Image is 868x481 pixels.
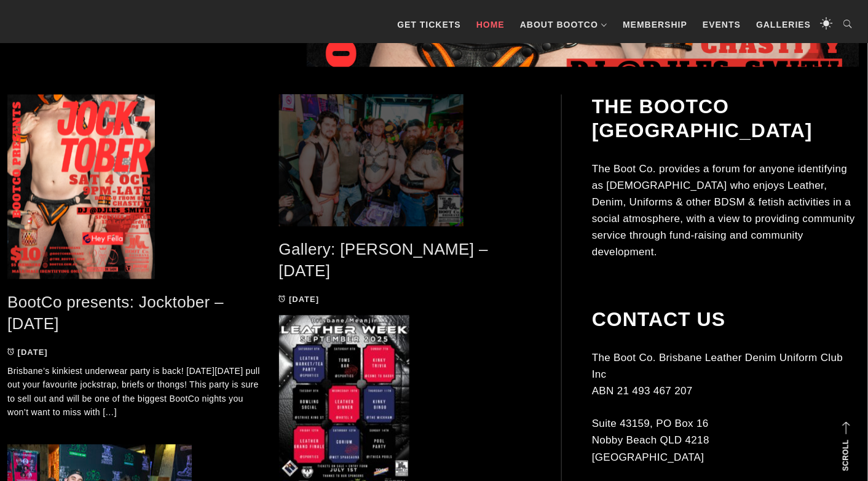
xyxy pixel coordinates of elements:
[592,161,861,261] p: The Boot Co. provides a forum for anyone identifying as [DEMOGRAPHIC_DATA] who enjoys Leather, De...
[750,6,817,43] a: Galleries
[592,308,861,332] h2: Contact Us
[592,416,861,466] p: Suite 43159, PO Box 16 Nobby Beach QLD 4218 [GEOGRAPHIC_DATA]
[7,293,224,333] a: BootCo presents: Jocktober – [DATE]
[470,6,511,43] a: Home
[842,440,850,471] strong: Scroll
[289,295,319,304] time: [DATE]
[696,6,747,43] a: Events
[7,365,260,420] p: Brisbane’s kinkiest underwear party is back! [DATE][DATE] pull out your favourite jockstrap, brie...
[279,295,320,304] a: [DATE]
[592,95,861,142] h2: The BootCo [GEOGRAPHIC_DATA]
[592,350,861,400] p: The Boot Co. Brisbane Leather Denim Uniform Club Inc ABN 21 493 467 207
[514,6,614,43] a: About BootCo
[391,6,467,43] a: GET TICKETS
[617,6,693,43] a: Membership
[279,240,488,280] a: Gallery: [PERSON_NAME] – [DATE]
[7,348,48,357] a: [DATE]
[18,348,48,357] time: [DATE]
